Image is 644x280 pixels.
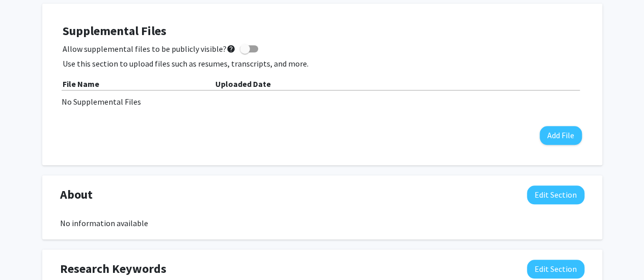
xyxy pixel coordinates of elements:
[63,24,582,39] h4: Supplemental Files
[60,217,584,229] div: No information available
[63,79,99,89] b: File Name
[215,79,271,89] b: Uploaded Date
[60,185,93,204] span: About
[227,43,236,55] mat-icon: help
[63,43,236,55] span: Allow supplemental files to be publicly visible?
[62,96,583,108] div: No Supplemental Files
[63,57,582,70] p: Use this section to upload files such as resumes, transcripts, and more.
[540,126,582,145] button: Add File
[527,185,584,204] button: Edit About
[527,260,584,278] button: Edit Research Keywords
[60,260,166,278] span: Research Keywords
[8,234,43,272] iframe: Chat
